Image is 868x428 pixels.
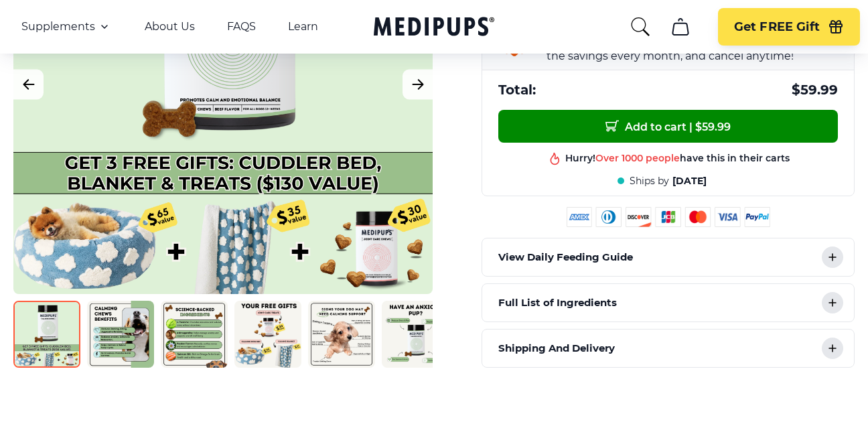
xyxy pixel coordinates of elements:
button: cart [664,11,697,43]
a: FAQS [227,20,256,33]
a: Learn [288,20,318,33]
img: Calming Dog Chews | Natural Dog Supplements [87,301,154,368]
span: Ships by [630,175,669,188]
span: Over 1000 people [595,152,680,164]
p: Full List of Ingredients [498,295,617,311]
div: Hurry! have this in their carts [565,152,790,165]
span: Get FREE Gift [734,19,820,35]
button: Add to cart | $59.99 [498,110,838,143]
img: Calming Dog Chews | Natural Dog Supplements [308,301,375,368]
button: Get FREE Gift [718,8,860,46]
img: Calming Dog Chews | Natural Dog Supplements [13,301,80,368]
button: Next Image [403,69,433,99]
img: Calming Dog Chews | Natural Dog Supplements [234,301,301,368]
span: Supplements [21,20,95,33]
span: Add to cart | $ 59.99 [605,119,731,133]
button: search [630,16,651,38]
button: Supplements [21,19,113,35]
span: Total: [498,81,536,99]
button: Previous Image [13,69,44,99]
a: Medipups [374,14,494,42]
p: Shipping And Delivery [498,340,615,356]
span: [DATE] [672,175,707,188]
p: View Daily Feeding Guide [498,249,633,265]
img: Calming Dog Chews | Natural Dog Supplements [161,301,228,368]
img: Calming Dog Chews | Natural Dog Supplements [382,301,449,368]
img: payment methods [567,207,770,227]
a: About Us [145,20,195,33]
span: $ 59.99 [792,81,838,99]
